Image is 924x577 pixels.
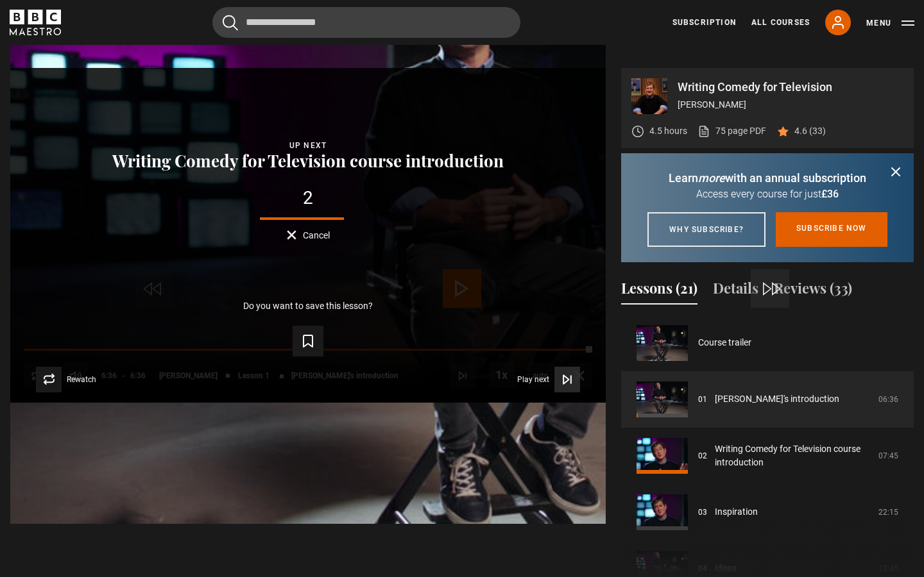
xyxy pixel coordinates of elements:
[715,442,871,469] a: Writing Comedy for Television course introduction
[672,17,736,28] a: Subscription
[31,189,585,207] div: 2
[31,139,585,152] div: Up next
[212,7,520,38] input: Search
[303,231,330,240] span: Cancel
[621,278,697,305] button: Lessons (21)
[794,124,826,138] p: 4.6 (33)
[223,15,238,31] button: Submit the search query
[698,336,751,349] a: Course trailer
[287,230,330,240] button: Cancel
[713,278,758,305] button: Details
[774,278,852,305] button: Reviews (33)
[637,187,898,202] p: Access every course for just
[751,17,810,28] a: All Courses
[67,376,96,383] span: Rewatch
[637,169,898,187] p: Learn with an annual subscription
[10,10,61,35] svg: BBC Maestro
[776,212,887,247] a: Subscribe now
[698,171,725,185] i: more
[517,376,549,383] span: Play next
[108,152,508,170] button: Writing Comedy for Television course introduction
[715,505,758,519] a: Inspiration
[697,124,766,138] a: 75 page PDF
[36,367,96,392] button: Rewatch
[715,392,839,406] a: [PERSON_NAME]'s introduction
[649,124,687,138] p: 4.5 hours
[678,98,903,112] p: [PERSON_NAME]
[647,212,766,247] a: Why subscribe?
[821,188,839,200] span: £36
[10,68,606,403] video-js: Video Player
[517,367,580,392] button: Play next
[866,17,914,29] button: Toggle navigation
[678,81,903,93] p: Writing Comedy for Television
[243,301,373,310] p: Do you want to save this lesson?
